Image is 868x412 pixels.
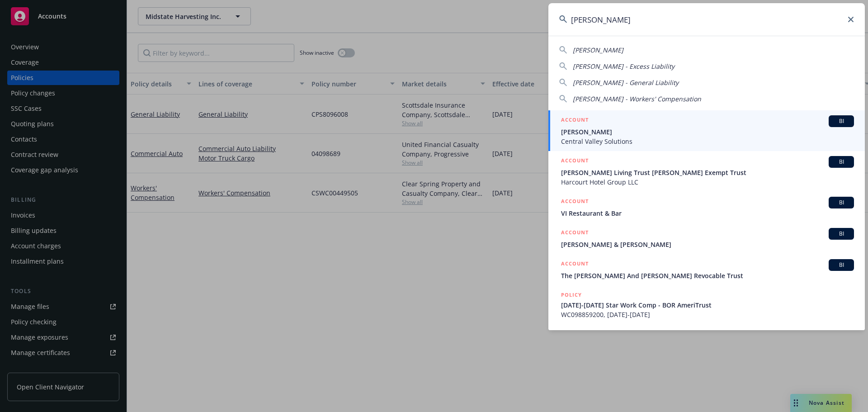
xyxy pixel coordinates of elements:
[548,151,865,192] a: ACCOUNTBI[PERSON_NAME] Living Trust [PERSON_NAME] Exempt TrustHarcourt Hotel Group LLC
[561,208,854,218] span: VI Restaurant & Bar
[548,285,865,324] a: POLICY[DATE]-[DATE] Star Work Comp - BOR AmeriTrustWC098859200, [DATE]-[DATE]
[561,127,854,137] span: [PERSON_NAME]
[561,329,582,338] h5: POLICY
[832,261,850,269] span: BI
[548,192,865,223] a: ACCOUNTBIVI Restaurant & Bar
[832,199,850,207] span: BI
[561,300,854,310] span: [DATE]-[DATE] Star Work Comp - BOR AmeriTrust
[573,46,623,54] span: [PERSON_NAME]
[548,110,865,151] a: ACCOUNTBI[PERSON_NAME]Central Valley Solutions
[548,223,865,254] a: ACCOUNTBI[PERSON_NAME] & [PERSON_NAME]
[561,197,589,208] h5: ACCOUNT
[561,228,589,239] h5: ACCOUNT
[561,177,854,187] span: Harcourt Hotel Group LLC
[832,230,850,238] span: BI
[573,95,701,103] span: [PERSON_NAME] - Workers' Compensation
[832,117,850,125] span: BI
[573,78,679,87] span: [PERSON_NAME] - General Liability
[561,271,854,280] span: The [PERSON_NAME] And [PERSON_NAME] Revocable Trust
[561,137,854,146] span: Central Valley Solutions
[548,254,865,285] a: ACCOUNTBIThe [PERSON_NAME] And [PERSON_NAME] Revocable Trust
[561,259,589,270] h5: ACCOUNT
[561,310,854,319] span: WC098859200, [DATE]-[DATE]
[561,240,854,249] span: [PERSON_NAME] & [PERSON_NAME]
[561,168,854,177] span: [PERSON_NAME] Living Trust [PERSON_NAME] Exempt Trust
[561,156,589,167] h5: ACCOUNT
[548,3,865,36] input: Search...
[573,62,675,71] span: [PERSON_NAME] - Excess Liability
[832,158,850,166] span: BI
[548,324,865,363] a: POLICY
[561,290,582,299] h5: POLICY
[561,115,589,126] h5: ACCOUNT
